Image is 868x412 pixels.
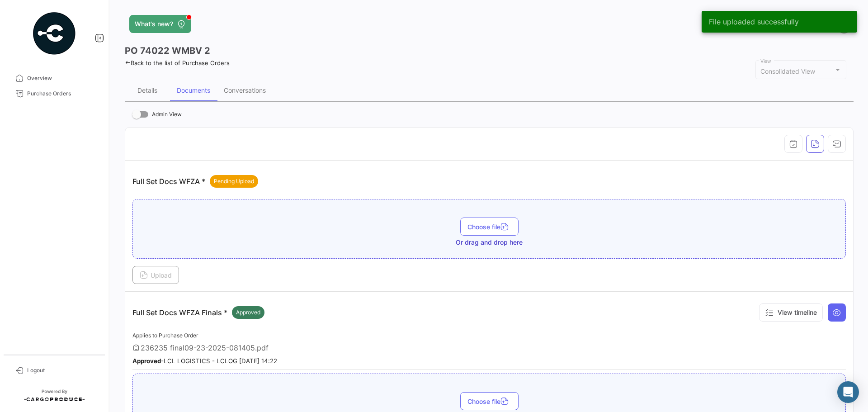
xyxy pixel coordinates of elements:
[460,218,519,236] button: Choose file
[132,175,258,188] p: Full Set Docs WFZA *
[759,303,823,322] button: View timeline
[137,86,157,94] div: Details
[135,19,173,28] span: What's new?
[760,67,815,75] mat-select-trigger: Consolidated View
[132,266,179,284] button: Upload
[177,86,210,94] div: Documents
[27,90,98,98] span: Purchase Orders
[460,392,519,410] button: Choose file
[152,109,182,120] span: Admin View
[125,44,210,57] h3: PO 74022 WMBV 2
[7,71,101,86] a: Overview
[467,223,511,231] span: Choose file
[129,15,191,33] button: What's new?
[709,17,799,26] span: File uploaded successfully
[140,271,172,279] span: Upload
[132,357,277,365] small: - LCL LOGISTICS - LCLOG [DATE] 14:22
[214,177,254,185] span: Pending Upload
[236,308,260,317] span: Approved
[27,74,98,82] span: Overview
[132,357,161,365] b: Approved
[27,366,98,374] span: Logout
[132,306,264,319] p: Full Set Docs WFZA Finals *
[32,11,77,56] img: powered-by.png
[132,332,198,339] span: Applies to Purchase Order
[837,381,859,403] div: Abrir Intercom Messenger
[125,59,230,66] a: Back to the list of Purchase Orders
[7,86,101,101] a: Purchase Orders
[467,398,511,405] span: Choose file
[456,238,523,247] span: Or drag and drop here
[224,86,266,94] div: Conversations
[141,343,269,352] span: 236235 final09-23-2025-081405.pdf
